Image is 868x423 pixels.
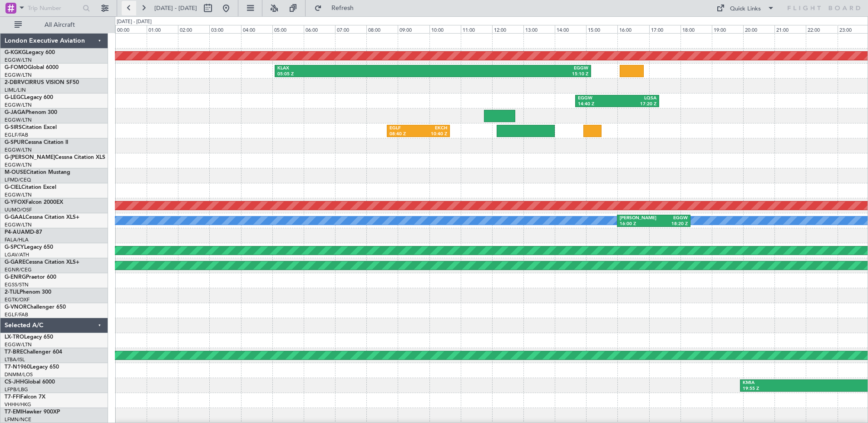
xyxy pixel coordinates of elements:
[5,364,30,370] span: T7-N1960
[5,110,57,115] a: G-JAGAPhenom 300
[578,101,617,108] div: 14:40 Z
[5,155,105,160] a: G-[PERSON_NAME]Cessna Citation XLS
[586,25,617,33] div: 15:00
[5,416,31,423] a: LFMN/NCE
[5,260,79,265] a: G-GARECessna Citation XLS+
[5,125,22,130] span: G-SIRS
[5,260,25,265] span: G-GARE
[433,65,588,72] div: EGGW
[390,125,418,132] div: EGLF
[5,147,32,153] a: EGGW/LTN
[5,80,25,85] span: 2-DBRV
[115,25,147,33] div: 00:00
[5,140,25,145] span: G-SPUR
[304,25,335,33] div: 06:00
[5,125,57,130] a: G-SIRSCitation Excel
[10,18,99,32] button: All Aircraft
[5,281,29,288] a: EGSS/STN
[5,155,55,160] span: G-[PERSON_NAME]
[617,95,656,102] div: LQSA
[154,4,197,12] span: [DATE] - [DATE]
[178,25,209,33] div: 02:00
[5,245,24,250] span: G-SPCY
[5,65,28,70] span: G-FOMO
[5,334,24,340] span: LX-TRO
[5,349,62,355] a: T7-BREChallenger 604
[241,25,272,33] div: 04:00
[5,409,22,415] span: T7-EMI
[5,117,32,123] a: EGGW/LTN
[5,230,42,235] a: P4-AUAMD-87
[5,305,27,310] span: G-VNOR
[5,266,32,273] a: EGNR/CEG
[555,25,586,33] div: 14:00
[5,305,66,310] a: G-VNORChallenger 650
[5,162,32,168] a: EGGW/LTN
[272,25,304,33] div: 05:00
[5,221,32,228] a: EGGW/LTN
[681,25,712,33] div: 18:00
[5,50,26,55] span: G-KGKG
[5,349,23,355] span: T7-BRE
[5,341,32,348] a: EGGW/LTN
[620,215,654,221] div: [PERSON_NAME]
[5,215,25,220] span: G-GAAL
[209,25,241,33] div: 03:00
[5,200,25,205] span: G-YFOX
[5,230,25,235] span: P4-AUA
[492,25,523,33] div: 12:00
[335,25,366,33] div: 07:00
[5,236,29,243] a: FALA/HLA
[774,25,806,33] div: 21:00
[5,371,33,378] a: DNMM/LOS
[5,290,20,295] span: 2-TIJL
[617,101,656,108] div: 17:20 Z
[5,110,25,115] span: G-JAGA
[730,5,761,14] div: Quick Links
[5,132,28,138] a: EGLF/FAB
[5,185,21,190] span: G-CIEL
[806,25,837,33] div: 22:00
[5,379,24,385] span: CS-JHH
[649,25,681,33] div: 17:00
[578,95,617,102] div: EGGW
[419,131,447,138] div: 10:40 Z
[5,95,53,100] a: G-LEGCLegacy 600
[5,275,26,280] span: G-ENRG
[5,215,79,220] a: G-GAALCessna Citation XLS+
[277,65,433,72] div: KLAX
[5,185,56,190] a: G-CIELCitation Excel
[5,170,70,175] a: M-OUSECitation Mustang
[5,245,53,250] a: G-SPCYLegacy 650
[523,25,555,33] div: 13:00
[5,275,56,280] a: G-ENRGPraetor 600
[5,95,24,100] span: G-LEGC
[5,200,63,205] a: G-YFOXFalcon 2000EX
[5,251,29,258] a: LGAV/ATH
[419,125,447,132] div: EKCH
[712,1,779,15] button: Quick Links
[5,65,59,70] a: G-FOMOGlobal 6000
[712,25,743,33] div: 19:00
[5,379,55,385] a: CS-JHHGlobal 6000
[5,57,32,64] a: EGGW/LTN
[5,207,32,213] a: UUMO/OSF
[310,1,365,15] button: Refresh
[5,87,26,93] a: LIML/LIN
[5,140,68,145] a: G-SPURCessna Citation II
[743,25,774,33] div: 20:00
[390,131,418,138] div: 08:40 Z
[5,170,26,175] span: M-OUSE
[5,290,51,295] a: 2-TIJLPhenom 300
[147,25,178,33] div: 01:00
[433,71,588,78] div: 15:10 Z
[5,394,20,400] span: T7-FFI
[617,25,649,33] div: 16:00
[5,356,25,363] a: LTBA/ISL
[5,296,30,303] a: EGTK/OXF
[5,394,45,400] a: T7-FFIFalcon 7X
[366,25,398,33] div: 08:00
[620,221,654,227] div: 16:00 Z
[117,18,152,26] div: [DATE] - [DATE]
[324,5,362,11] span: Refresh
